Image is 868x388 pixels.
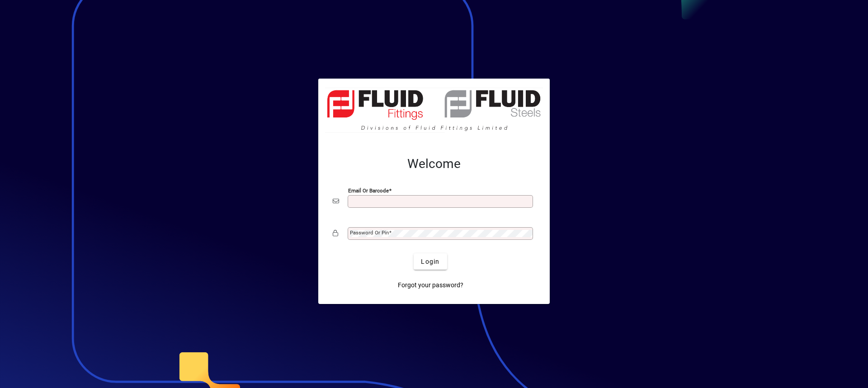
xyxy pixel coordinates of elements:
[350,229,389,236] mat-label: Password or Pin
[414,253,447,270] button: Login
[333,156,535,172] h2: Welcome
[394,277,467,293] a: Forgot your password?
[348,187,389,194] mat-label: Email or Barcode
[421,257,439,266] span: Login
[398,280,463,290] span: Forgot your password?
